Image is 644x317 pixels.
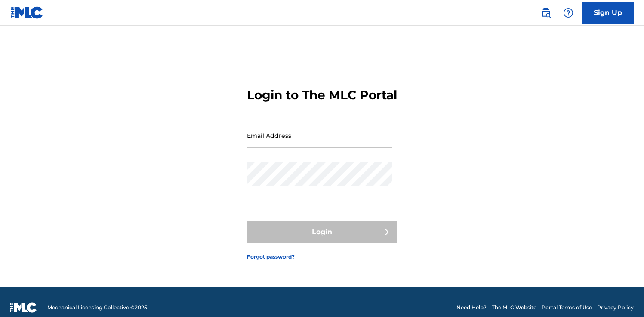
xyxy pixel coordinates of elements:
span: Mechanical Licensing Collective © 2025 [47,304,147,311]
div: Help [560,4,577,21]
img: help [563,8,573,18]
a: Sign Up [582,2,634,24]
img: search [541,8,551,18]
img: MLC Logo [10,6,43,19]
a: Public Search [537,4,555,21]
a: Privacy Policy [597,304,634,311]
h3: Login to The MLC Portal [247,88,397,103]
a: Need Help? [456,304,487,311]
a: Forgot password? [247,253,295,261]
a: The MLC Website [492,304,536,311]
img: logo [10,302,37,313]
a: Portal Terms of Use [542,304,592,311]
